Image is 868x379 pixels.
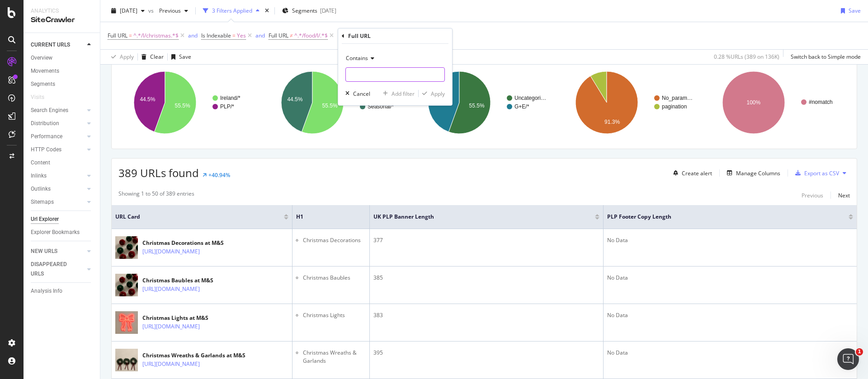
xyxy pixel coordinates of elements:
button: Segments[DATE] [278,4,340,18]
div: Clear [150,53,164,61]
span: Previous [156,7,181,14]
svg: A chart. [560,63,701,142]
div: No Data [607,311,853,319]
a: Segments [31,80,94,89]
div: 385 [373,274,599,282]
span: = [129,32,132,39]
span: ^.*/l/christmas.*$ [133,29,179,42]
div: and [188,32,198,39]
a: Visits [31,93,53,102]
div: Create alert [682,169,712,177]
a: [URL][DOMAIN_NAME] [142,285,200,294]
div: Export as CSV [804,169,839,177]
div: 395 [373,349,599,357]
span: ≠ [290,32,293,39]
div: Next [838,192,850,199]
text: 55.5% [469,103,485,109]
div: Visits [31,93,44,102]
span: 389 URLs found [118,165,199,180]
text: 44.5% [287,96,302,103]
div: Apply [431,90,445,98]
a: HTTP Codes [31,145,85,154]
a: NEW URLS [31,247,85,256]
button: and [188,31,198,40]
div: No Data [607,349,853,357]
a: Performance [31,132,85,141]
text: pagination [662,103,687,110]
div: A chart. [413,63,553,142]
span: 2025 Sep. 13th [120,7,137,14]
div: Content [31,158,50,168]
svg: A chart. [118,63,259,142]
div: NEW URLS [31,247,57,256]
div: Segments [31,80,55,89]
div: Previous [802,192,823,199]
div: Apply [120,53,134,61]
span: UK PLP banner length [373,213,581,221]
a: Content [31,158,94,168]
span: Yes [237,29,246,42]
div: Manage Columns [736,169,780,177]
span: Full URL [108,32,127,39]
span: PLP Footer Copy Length [607,213,835,221]
button: [DATE] [108,4,148,18]
span: vs [148,7,156,14]
button: Clear [138,50,164,64]
div: Save [849,7,861,14]
text: Ireland/* [220,95,241,101]
a: Url Explorer [31,215,94,224]
div: 383 [373,311,599,319]
div: +40.94% [208,171,230,179]
div: Christmas Baubles at M&S [142,276,239,285]
a: Sitemaps [31,197,85,207]
div: Performance [31,132,62,141]
iframe: Intercom live chat [837,348,859,370]
li: Christmas Decorations [303,236,366,244]
div: and [255,32,265,39]
div: Sitemaps [31,197,54,207]
img: main image [115,271,138,300]
span: Full URL [269,32,288,39]
img: main image [115,346,138,375]
button: Previous [156,4,192,18]
div: No Data [607,236,853,244]
text: 91.3% [604,119,620,125]
div: Christmas Lights at M&S [142,314,239,322]
div: [DATE] [320,7,336,14]
a: [URL][DOMAIN_NAME] [142,360,200,369]
button: and [255,31,265,40]
a: [URL][DOMAIN_NAME] [142,247,200,256]
div: A chart. [266,63,406,142]
text: 100% [747,99,761,106]
button: 3 Filters Applied [199,4,263,18]
span: 1 [856,348,863,356]
button: Previous [802,190,823,201]
span: H1 [296,213,352,221]
button: Manage Columns [723,168,780,178]
div: Showing 1 to 50 of 389 entries [118,190,194,201]
text: 44.5% [140,96,155,103]
a: DISAPPEARED URLS [31,260,85,279]
span: ^.*/food/l/.*$ [294,29,328,42]
div: Christmas Decorations at M&S [142,239,239,247]
a: Analysis Info [31,286,94,296]
img: main image [115,233,138,262]
div: Add filter [392,90,415,98]
div: CURRENT URLS [31,40,70,50]
div: Outlinks [31,184,51,194]
text: 55.5% [175,103,190,109]
div: 0.28 % URLs ( 389 on 136K ) [714,53,779,61]
div: Analytics [31,7,93,15]
text: Seasonal/* [368,103,394,110]
a: Overview [31,53,94,63]
div: Save [179,53,191,61]
div: DISAPPEARED URLS [31,260,76,279]
button: Create alert [670,166,712,180]
div: HTTP Codes [31,145,61,154]
div: Search Engines [31,106,68,115]
button: Export as CSV [792,166,839,180]
button: Add filter [379,89,415,98]
span: Contains [346,54,368,62]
